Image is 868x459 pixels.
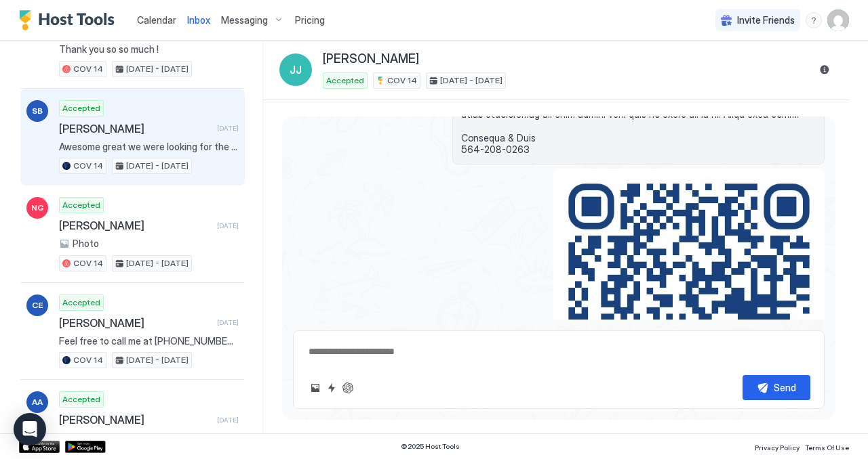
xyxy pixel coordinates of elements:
[62,393,100,406] span: Accepted
[59,316,212,330] span: [PERSON_NAME]
[59,413,212,427] span: [PERSON_NAME]
[221,14,268,26] span: Messaging
[73,160,103,172] span: COV 14
[774,380,796,395] div: Send
[326,74,364,87] span: Accepted
[187,14,210,26] span: Inbox
[65,441,106,453] a: Google Play Store
[137,13,176,27] a: Calendar
[73,257,103,269] span: COV 14
[217,221,239,230] span: [DATE]
[340,380,356,396] button: ChatGPT Auto Reply
[217,318,239,327] span: [DATE]
[806,12,822,28] div: menu
[187,13,210,27] a: Inbox
[137,14,176,26] span: Calendar
[73,238,99,250] span: Photo
[827,9,849,31] div: User profile
[126,160,189,172] span: [DATE] - [DATE]
[323,380,340,396] button: Quick reply
[126,354,189,366] span: [DATE] - [DATE]
[755,439,800,454] a: Privacy Policy
[387,74,417,87] span: COV 14
[62,199,100,211] span: Accepted
[59,141,239,153] span: Awesome great we were looking for the week of [DATE]
[126,257,189,269] span: [DATE] - [DATE]
[440,74,502,87] span: [DATE] - [DATE]
[59,122,212,135] span: [PERSON_NAME]
[816,62,833,78] button: Reservation information
[217,416,239,424] span: [DATE]
[755,443,800,452] span: Privacy Policy
[59,432,239,444] span: Thank you so much !
[62,102,100,114] span: Accepted
[307,380,323,396] button: Upload image
[32,105,43,117] span: SB
[73,63,103,75] span: COV 14
[14,413,46,445] div: Open Intercom Messenger
[32,396,43,408] span: AA
[737,14,795,26] span: Invite Friends
[295,14,325,26] span: Pricing
[59,43,239,56] span: Thank you so so much !
[217,124,239,133] span: [DATE]
[62,297,100,309] span: Accepted
[73,354,103,366] span: COV 14
[290,62,302,78] span: JJ
[323,51,419,67] span: [PERSON_NAME]
[553,169,825,439] div: View image
[401,442,460,451] span: © 2025 Host Tools
[743,375,810,400] button: Send
[32,299,43,311] span: CE
[31,202,44,214] span: NG
[59,335,239,347] span: Feel free to call me at [PHONE_NUMBER] if you need help and I can walk you through it
[19,10,121,30] a: Host Tools Logo
[805,443,849,452] span: Terms Of Use
[805,439,849,454] a: Terms Of Use
[59,219,212,232] span: [PERSON_NAME]
[19,441,60,453] a: App Store
[126,63,189,75] span: [DATE] - [DATE]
